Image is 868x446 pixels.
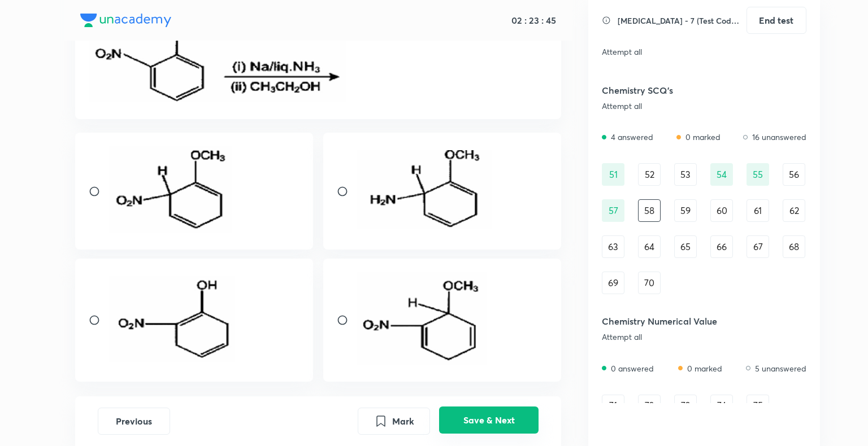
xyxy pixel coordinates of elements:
div: 75 [747,395,769,417]
div: 64 [638,235,661,258]
div: 54 [710,163,733,186]
button: Mark [358,408,430,435]
button: Previous [98,408,170,435]
div: 73 [674,395,697,417]
img: 03-10-25-11:52:25-AM [357,150,492,229]
div: 53 [674,163,697,186]
p: 0 marked [685,131,721,143]
div: 51 [602,163,624,186]
div: Attempt all [602,102,745,111]
div: 65 [674,235,697,258]
div: 62 [783,199,805,222]
h5: 02 : [511,15,527,26]
div: 52 [638,163,661,186]
div: 72 [638,395,661,417]
div: 57 [602,199,624,222]
div: 59 [674,199,697,222]
div: 61 [747,199,769,222]
div: 68 [783,235,805,258]
div: 63 [602,235,624,258]
div: 70 [638,272,661,294]
div: 58 [638,199,661,222]
button: Save & Next [439,406,539,434]
div: 55 [747,163,769,186]
h6: [MEDICAL_DATA] - 7 (Test Code : 133007) [618,15,740,27]
h5: Chemistry SCQ's [602,84,745,97]
div: Attempt all [602,333,745,342]
div: 67 [747,235,769,258]
div: 74 [710,395,733,417]
div: 66 [710,235,733,258]
h5: 23 : [527,15,544,26]
img: 03-10-25-11:52:28-AM [109,276,235,362]
p: 16 unanswered [752,131,806,143]
p: 0 marked [687,362,722,374]
p: 5 unanswered [755,362,806,374]
img: 03-10-25-11:52:20-AM [89,21,346,102]
h5: 45 [544,15,556,26]
img: 03-10-25-11:52:30-AM [357,272,487,365]
h5: Chemistry Numerical Value [602,314,745,328]
div: 60 [710,199,733,222]
button: End test [747,7,806,34]
div: 71 [602,395,624,417]
div: Attempt all [602,47,745,56]
p: 4 answered [611,131,653,143]
div: 69 [602,272,624,294]
p: 0 answered [611,362,654,374]
img: 03-10-25-11:52:23-AM [109,146,232,233]
div: 56 [783,163,805,186]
